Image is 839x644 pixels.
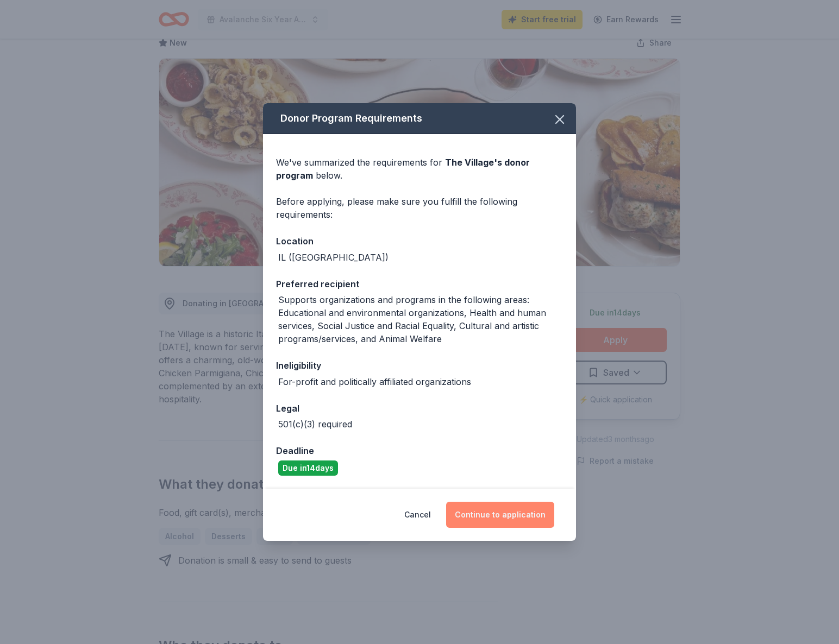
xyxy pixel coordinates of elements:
div: Before applying, please make sure you fulfill the following requirements: [276,195,563,221]
div: 501(c)(3) required [278,418,352,431]
div: Deadline [276,444,563,458]
div: Due in 14 days [278,460,338,476]
div: For-profit and politically affiliated organizations [278,375,471,388]
div: Location [276,234,563,248]
div: We've summarized the requirements for below. [276,156,563,182]
button: Continue to application [446,502,554,528]
div: Preferred recipient [276,277,563,291]
div: Donor Program Requirements [263,103,576,134]
div: IL ([GEOGRAPHIC_DATA]) [278,251,389,264]
div: Ineligibility [276,358,563,372]
div: Legal [276,401,563,415]
button: Cancel [404,502,431,528]
div: Supports organizations and programs in the following areas: Educational and environmental organiz... [278,293,563,345]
